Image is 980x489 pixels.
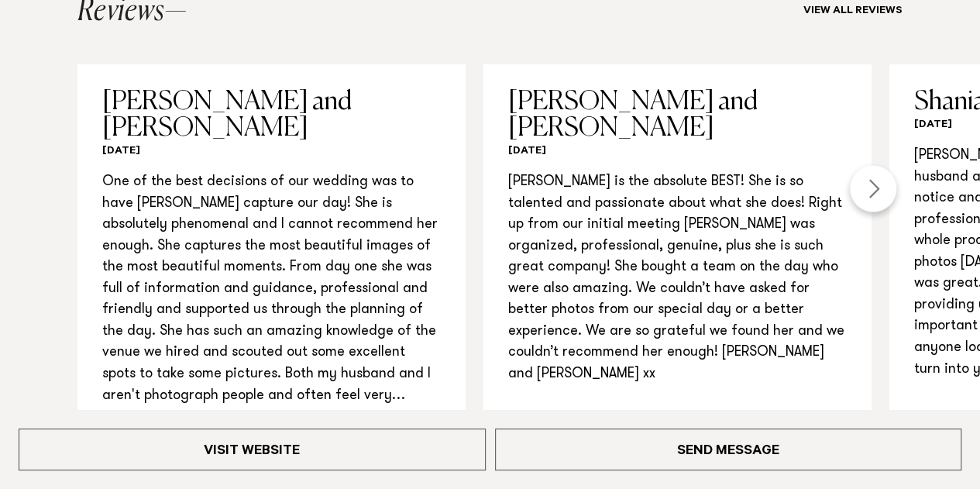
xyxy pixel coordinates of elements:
h6: [DATE] [102,145,440,160]
p: [PERSON_NAME] is the absolute BEST! She is so talented and passionate about what she does! Right ... [508,172,846,385]
a: Visit Website [19,429,486,470]
a: View all reviews [803,5,903,18]
h6: [DATE] [508,145,846,160]
a: Send Message [495,429,962,470]
a: [PERSON_NAME] and [PERSON_NAME] [DATE] [PERSON_NAME] is the absolute BEST! She is so talented and... [483,64,871,465]
h3: [PERSON_NAME] and [PERSON_NAME] [102,89,440,142]
h3: [PERSON_NAME] and [PERSON_NAME] [508,89,846,142]
a: [PERSON_NAME] and [PERSON_NAME] [DATE] One of the best decisions of our wedding was to have [PERS... [77,64,465,465]
swiper-slide: 1 / 5 [77,64,465,465]
swiper-slide: 2 / 5 [483,64,871,465]
p: One of the best decisions of our wedding was to have [PERSON_NAME] capture our day! She is absolu... [102,172,440,407]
